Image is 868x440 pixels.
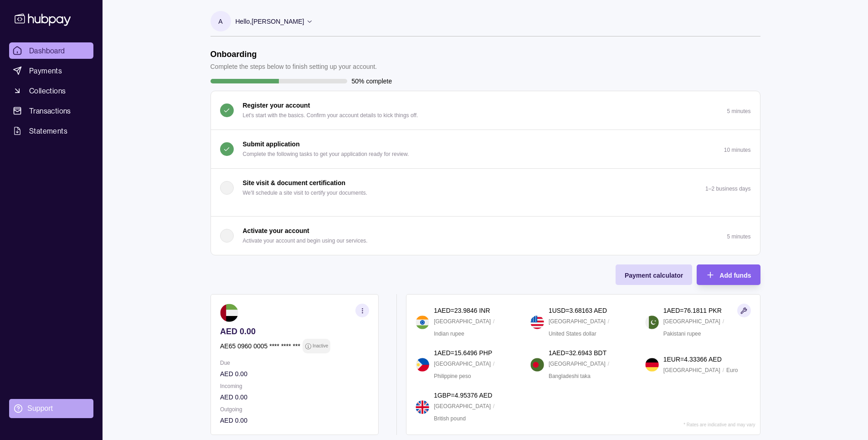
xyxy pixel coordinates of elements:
[663,354,722,364] p: 1 EUR = 4.33366 AED
[243,236,368,246] p: Activate your account and begin using our services.
[434,316,491,326] p: [GEOGRAPHIC_DATA]
[27,404,53,414] div: Support
[719,272,751,279] span: Add funds
[220,381,369,391] p: Incoming
[434,401,491,411] p: [GEOGRAPHIC_DATA]
[434,371,471,381] p: Philippine peso
[220,392,369,402] p: AED 0.00
[9,103,93,119] a: Transactions
[211,91,760,129] button: Register your account Let's start with the basics. Confirm your account details to kick things of...
[243,139,300,149] p: Submit application
[352,76,392,86] p: 50% complete
[243,149,409,159] p: Complete the following tasks to get your application ready for review.
[549,329,596,339] p: United States dollar
[726,365,738,375] p: Euro
[312,341,328,351] p: Inactive
[211,169,760,207] button: Site visit & document certification We'll schedule a site visit to certify your documents.1–2 bus...
[434,348,492,358] p: 1 AED = 15.6496 PHP
[9,83,93,99] a: Collections
[211,217,760,255] button: Activate your account Activate your account and begin using our services.5 minutes
[663,305,722,316] p: 1 AED = 76.1811 PKR
[683,422,755,427] p: * Rates are indicative and may vary
[493,316,494,326] p: /
[493,359,494,369] p: /
[211,207,760,216] div: Site visit & document certification We'll schedule a site visit to certify your documents.1–2 bus...
[220,326,369,336] p: AED 0.00
[220,304,238,322] img: ae
[211,130,760,168] button: Submit application Complete the following tasks to get your application ready for review.10 minutes
[705,186,750,192] p: 1–2 business days
[723,365,724,375] p: /
[416,358,429,372] img: ph
[434,305,490,316] p: 1 AED = 23.9846 INR
[9,42,93,59] a: Dashboard
[243,110,418,120] p: Let's start with the basics. Confirm your account details to kick things off.
[434,414,466,424] p: British pound
[243,188,368,198] p: We'll schedule a site visit to certify your documents.
[663,316,720,326] p: [GEOGRAPHIC_DATA]
[530,358,544,372] img: bd
[220,415,369,425] p: AED 0.00
[416,400,429,414] img: gb
[243,226,309,236] p: Activate your account
[493,401,494,411] p: /
[549,305,607,316] p: 1 USD = 3.68163 AED
[663,365,720,375] p: [GEOGRAPHIC_DATA]
[243,178,346,188] p: Site visit & document certification
[723,316,724,326] p: /
[549,359,606,369] p: [GEOGRAPHIC_DATA]
[608,359,609,369] p: /
[616,264,692,285] button: Payment calculator
[727,108,750,114] p: 5 minutes
[434,329,464,339] p: Indian rupee
[9,123,93,139] a: Statements
[727,233,750,240] p: 5 minutes
[549,371,591,381] p: Bangladeshi taka
[29,85,66,96] span: Collections
[9,62,93,79] a: Payments
[549,348,606,358] p: 1 AED = 32.6943 BDT
[608,316,609,326] p: /
[243,100,310,110] p: Register your account
[220,358,369,368] p: Due
[663,329,701,339] p: Pakistani rupee
[697,264,760,285] button: Add funds
[724,147,751,153] p: 10 minutes
[236,16,304,26] p: Hello, [PERSON_NAME]
[29,45,65,56] span: Dashboard
[218,16,222,26] p: A
[434,390,492,400] p: 1 GBP = 4.95376 AED
[29,105,71,116] span: Transactions
[29,65,62,76] span: Payments
[549,316,606,326] p: [GEOGRAPHIC_DATA]
[29,125,67,136] span: Statements
[530,316,544,329] img: us
[434,359,491,369] p: [GEOGRAPHIC_DATA]
[645,358,659,372] img: de
[416,316,429,329] img: in
[9,399,93,418] a: Support
[625,272,683,279] span: Payment calculator
[211,49,377,59] h1: Onboarding
[645,316,659,329] img: pk
[211,62,377,72] p: Complete the steps below to finish setting up your account.
[220,404,369,414] p: Outgoing
[220,369,369,379] p: AED 0.00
